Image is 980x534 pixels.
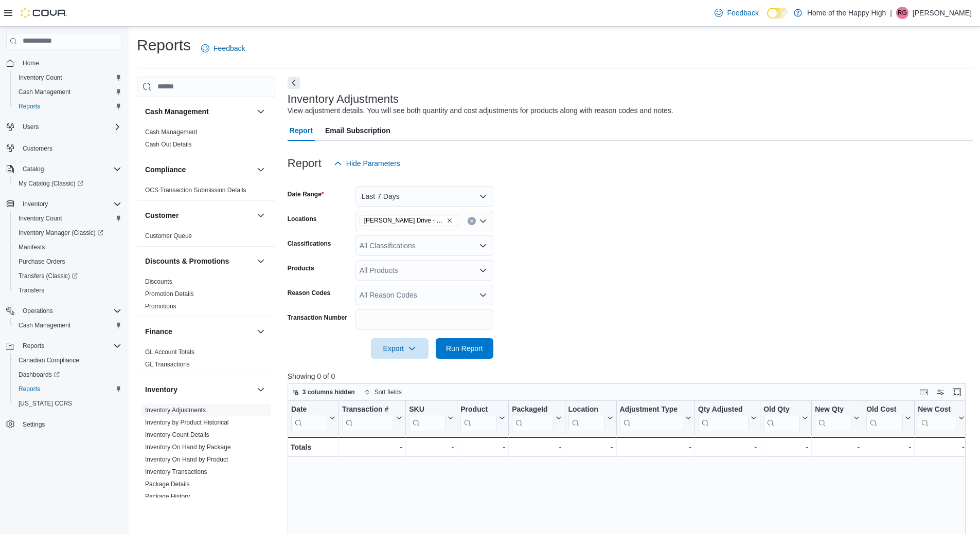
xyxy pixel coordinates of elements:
h3: Inventory Adjustments [288,93,399,105]
span: Reports [14,100,121,113]
h3: Report [288,157,322,170]
button: Finance [255,325,267,338]
div: - [568,441,613,453]
a: Cash Management [145,128,197,136]
span: Promotions [145,302,176,310]
a: Home [19,57,43,69]
a: GL Account Totals [145,348,194,356]
span: Settings [19,418,121,431]
img: Cova [21,8,67,18]
div: Totals [291,441,335,453]
button: SKU [409,405,454,431]
label: Date Range [288,190,324,198]
span: OCS Transaction Submission Details [145,186,246,194]
a: Dashboards [10,367,126,382]
div: Product [460,405,497,431]
div: Transaction Url [342,405,394,431]
button: [US_STATE] CCRS [10,396,126,411]
span: Manifests [14,241,121,253]
button: Open list of options [479,242,487,250]
div: - [619,441,691,453]
a: Manifests [14,241,49,253]
div: Date [291,405,327,415]
a: Reports [14,383,44,395]
button: Cash Management [255,105,267,118]
button: Inventory [2,197,126,211]
p: [PERSON_NAME] [913,7,972,19]
a: Inventory Manager (Classic) [10,226,126,240]
a: Inventory On Hand by Product [145,456,228,463]
button: Catalog [2,162,126,176]
a: My Catalog (Classic) [10,176,126,191]
a: Discounts [145,278,172,285]
span: Settings [23,420,45,429]
span: Inventory On Hand by Product [145,455,228,464]
div: Product [460,405,497,415]
span: Inventory Count [14,212,121,225]
a: Promotions [145,303,176,310]
div: - [342,441,402,453]
div: Adjustment Type [619,405,683,415]
button: Product [460,405,505,431]
span: Inventory [19,198,121,210]
a: Package History [145,493,190,500]
button: Manifests [10,240,126,254]
button: Inventory [19,198,52,210]
a: My Catalog (Classic) [14,177,87,190]
div: Location [568,405,604,415]
h3: Cash Management [145,106,209,117]
span: Reports [19,340,121,352]
div: Riley Groulx [896,7,908,19]
span: Reports [23,342,44,350]
span: Package Details [145,480,190,488]
span: Run Report [446,343,483,354]
a: Cash Out Details [145,141,192,148]
div: Customer [137,230,275,246]
span: Users [23,123,39,131]
a: Cash Management [14,86,75,98]
span: Inventory by Product Historical [145,418,229,427]
a: Promotion Details [145,290,194,298]
span: Inventory On Hand by Package [145,443,231,451]
input: Dark Mode [767,8,789,19]
span: Transfers (Classic) [19,272,78,280]
button: Settings [2,417,126,432]
span: Discounts [145,278,172,286]
a: Dashboards [14,369,64,381]
button: Reports [10,382,126,396]
div: Finance [137,346,275,375]
div: Discounts & Promotions [137,275,275,317]
button: Open list of options [479,291,487,299]
div: - [815,441,860,453]
a: Inventory Count [14,212,66,225]
span: Cash Management [14,86,121,98]
div: Qty Adjusted [698,405,749,431]
span: Cash Management [145,128,197,136]
span: Dundas - Osler Drive - Friendly Stranger [360,215,457,226]
button: Run Report [436,338,493,359]
a: OCS Transaction Submission Details [145,187,246,194]
button: Last 7 Days [355,186,493,207]
span: Inventory Transactions [145,468,207,476]
button: PackageId [512,405,561,431]
button: Qty Adjusted [698,405,757,431]
a: Inventory Count [14,71,66,84]
div: - [409,441,454,453]
div: PackageId [512,405,553,415]
div: New Cost [918,405,956,415]
span: Dashboards [19,371,60,379]
button: Customer [255,209,267,222]
div: Transaction # [342,405,394,415]
a: Cash Management [14,319,75,332]
label: Reason Codes [288,289,330,297]
a: Purchase Orders [14,255,69,268]
button: Operations [19,305,57,317]
span: Canadian Compliance [14,354,121,366]
a: Canadian Compliance [14,354,83,366]
a: Inventory On Hand by Package [145,444,231,451]
button: Location [568,405,613,431]
span: Catalog [23,165,44,173]
span: Dashboards [14,369,121,381]
button: Clear input [468,217,476,225]
label: Products [288,264,314,272]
